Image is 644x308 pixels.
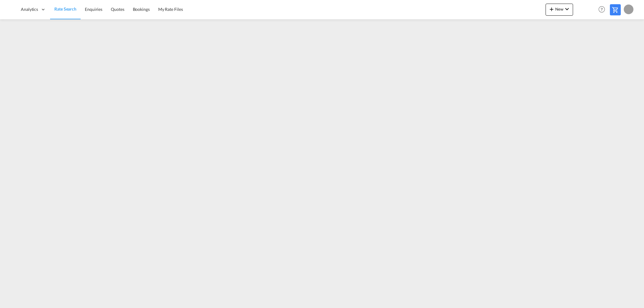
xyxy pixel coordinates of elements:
md-icon: icon-chevron-down [563,5,571,13]
div: Help [597,4,610,15]
span: New [548,7,571,11]
span: Help [597,4,607,14]
button: icon-plus 400-fgNewicon-chevron-down [546,4,573,16]
span: Enquiries [85,7,102,12]
span: Rate Search [54,6,76,11]
span: Analytics [21,6,38,12]
span: My Rate Files [158,7,183,12]
md-icon: icon-plus 400-fg [548,5,555,13]
span: Quotes [111,7,124,12]
span: Bookings [133,7,150,12]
